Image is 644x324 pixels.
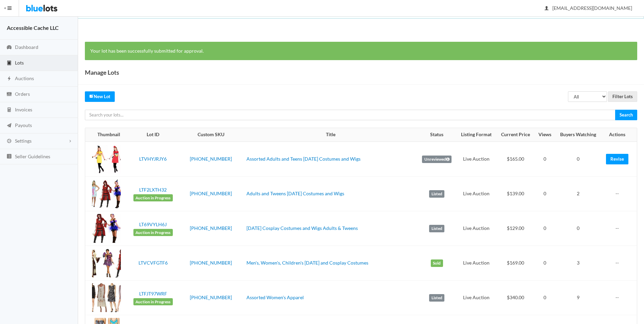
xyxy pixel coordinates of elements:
th: Listing Format [456,128,496,142]
a: [DATE] Cosplay Costumes and Wigs Adults & Tweens [246,225,358,231]
th: Custom SKU [178,128,244,142]
a: LTF2LXTH32 [139,187,167,193]
span: Orders [15,91,30,97]
td: 0 [535,142,555,177]
td: -- [601,177,637,211]
td: 9 [555,281,601,315]
th: Actions [601,128,637,142]
a: [PHONE_NUMBER] [190,225,232,231]
span: Auction in Progress [133,298,173,306]
a: LT69VYLH6J [139,221,167,227]
input: Filter Lots [608,91,637,102]
td: $340.00 [496,281,535,315]
td: 0 [535,211,555,246]
span: Seller Guidelines [15,154,50,159]
td: $139.00 [496,177,535,211]
a: LTFJT97WRF [139,291,167,296]
span: Payouts [15,122,32,128]
th: Thumbnail [85,128,128,142]
a: createNew Lot [85,91,115,102]
strong: Accessible Cache LLC [7,24,59,31]
td: $169.00 [496,246,535,281]
th: Current Price [496,128,535,142]
td: 3 [555,246,601,281]
a: Assorted Women's Apparel [246,294,304,300]
span: Settings [15,138,32,144]
span: Auction in Progress [133,194,173,202]
a: Men's, Women's, Children's [DATE] and Cosplay Costumes [246,260,368,266]
span: Auctions [15,75,34,81]
ion-icon: speedometer [6,44,13,51]
ion-icon: create [89,94,94,98]
th: Status [417,128,456,142]
td: Live Auction [456,177,496,211]
td: $165.00 [496,142,535,177]
td: Live Auction [456,142,496,177]
a: [PHONE_NUMBER] [190,156,232,162]
a: Adults and Tweens [DATE] Costumes and Wigs [246,191,344,196]
td: 0 [535,177,555,211]
ion-icon: calculator [6,107,13,113]
span: Lots [15,60,24,66]
label: Sold [431,259,443,267]
ion-icon: person [543,5,550,12]
th: Title [244,128,417,142]
a: [PHONE_NUMBER] [190,294,232,300]
th: Buyers Watching [555,128,601,142]
a: LTVHYJRJY6 [139,156,167,162]
td: 2 [555,177,601,211]
ion-icon: cash [6,91,13,98]
p: Your lot has been successfully submitted for approval. [90,47,632,55]
td: 0 [535,246,555,281]
label: Listed [429,190,444,198]
ion-icon: clipboard [6,60,13,67]
span: Auction in Progress [133,229,173,236]
ion-icon: cog [6,138,13,145]
ion-icon: list box [6,154,13,160]
a: [PHONE_NUMBER] [190,191,232,196]
a: LTVCVFGTF6 [139,260,168,266]
td: -- [601,246,637,281]
td: 0 [555,142,601,177]
label: Listed [429,294,444,302]
td: Live Auction [456,246,496,281]
span: [EMAIL_ADDRESS][DOMAIN_NAME] [545,5,632,11]
input: Search your lots... [85,110,615,120]
td: Live Auction [456,281,496,315]
span: Dashboard [15,44,38,50]
td: 0 [555,211,601,246]
h1: Manage Lots [85,67,119,77]
span: Invoices [15,107,32,112]
label: Unreviewed [422,156,452,163]
td: -- [601,211,637,246]
ion-icon: paper plane [6,123,13,129]
a: Assorted Adults and Teens [DATE] Costumes and Wigs [246,156,361,162]
a: Revise [606,154,628,164]
td: 0 [535,281,555,315]
th: Lot ID [128,128,178,142]
th: Views [535,128,555,142]
td: $129.00 [496,211,535,246]
input: Search [615,110,637,120]
ion-icon: flash [6,76,13,82]
td: -- [601,281,637,315]
td: Live Auction [456,211,496,246]
label: Listed [429,225,444,232]
a: [PHONE_NUMBER] [190,260,232,266]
